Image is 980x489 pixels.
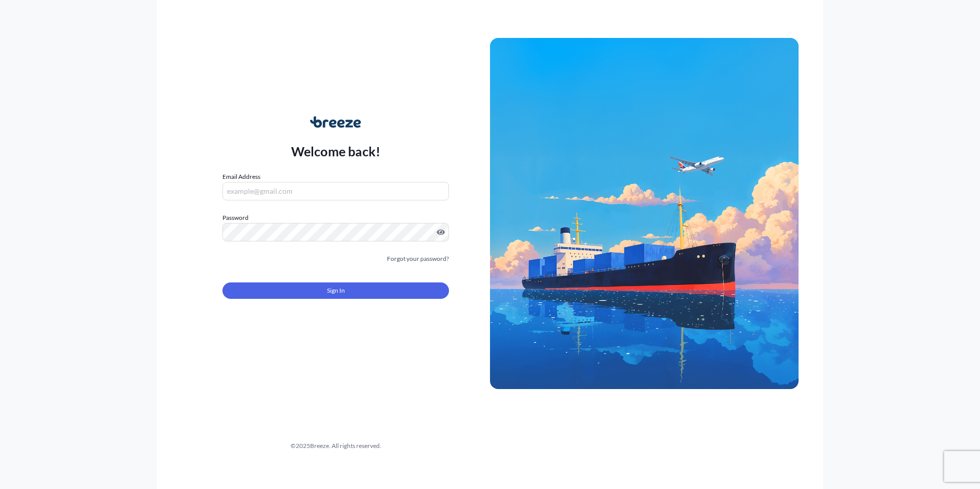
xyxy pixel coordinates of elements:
button: Show password [437,228,445,236]
button: Sign In [222,282,449,299]
span: Sign In [327,286,345,296]
input: example@gmail.com [222,182,449,200]
div: © 2025 Breeze. All rights reserved. [181,441,490,451]
label: Email Address [222,172,260,182]
label: Password [222,213,449,223]
img: Ship illustration [490,38,799,389]
p: Welcome back! [291,143,381,159]
a: Forgot your password? [387,254,449,264]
